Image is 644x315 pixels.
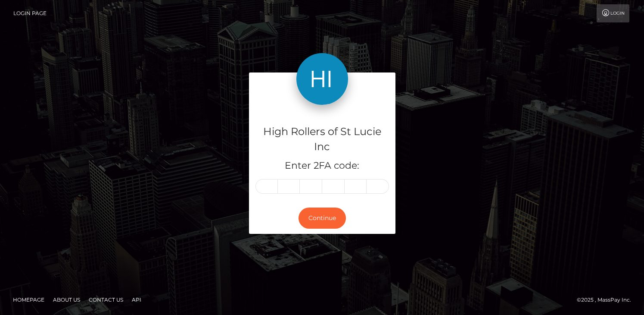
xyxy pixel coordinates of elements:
[255,124,389,154] h4: High Rollers of St Lucie Inc
[577,295,638,305] div: © 2025 , MassPay Inc.
[50,293,84,306] a: About Us
[128,293,145,306] a: API
[13,4,47,22] a: Login Page
[9,293,48,306] a: Homepage
[296,53,348,105] img: High Rollers of St Lucie Inc
[85,293,127,306] a: Contact Us
[299,208,346,229] button: Continue
[597,4,629,22] a: Login
[255,159,389,173] h5: Enter 2FA code:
